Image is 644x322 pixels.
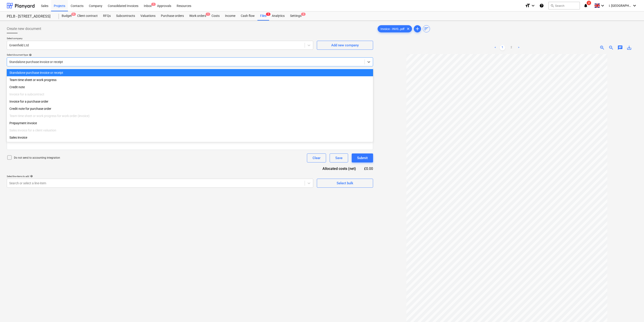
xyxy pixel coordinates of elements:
[151,3,156,6] span: 1
[7,76,373,83] div: Team time sheet or work progress
[100,11,113,20] a: RFQs
[509,45,514,50] a: Page 2
[287,11,304,20] div: Settings
[7,69,373,76] div: Standalone purchase invoice or receipt
[71,13,76,16] span: 9+
[257,11,269,20] div: Files
[59,11,74,20] div: Budget
[516,45,521,50] a: Next page
[378,27,407,31] span: Invoice - INV0...pdf
[209,11,222,20] a: Costs
[357,155,368,161] div: Submit
[317,179,373,188] button: Select bulk
[287,11,304,20] a: Settings3
[331,42,359,48] div: Add new company
[269,11,287,20] a: Analytics
[7,98,373,105] div: Invoice for a purchase order
[14,156,60,160] p: Do not send to accounting integration
[7,175,313,178] div: Select line-items to add
[138,11,158,20] a: Valuations
[337,180,353,186] div: Select bulk
[415,26,420,32] span: add
[7,91,373,98] div: Invoice for a subcontract
[335,155,342,161] div: Save
[363,166,373,171] div: £0.00
[621,300,644,322] iframe: Chat Widget
[7,105,373,112] div: Credit note for purchase order
[206,13,210,16] span: 1
[7,119,373,127] div: Prepayment invoice
[113,11,138,20] a: Subcontracts
[330,153,348,162] button: Save
[222,11,238,20] a: Income
[617,45,623,50] span: chat
[266,13,270,16] span: 5
[7,53,373,56] div: Select document type
[608,45,614,50] span: zoom_out
[7,14,54,19] div: PELB - [STREET_ADDRESS]
[301,13,306,16] span: 3
[7,83,373,91] div: Credit note
[500,45,505,50] a: Page 1 is your current page
[158,11,187,20] a: Purchase orders
[378,25,412,32] div: Invoice - INV0...pdf
[29,175,33,178] span: help
[187,11,209,20] div: Work orders
[7,134,373,141] div: Sales invoice
[626,45,632,50] span: save_alt
[493,45,498,50] a: Previous page
[7,112,373,119] div: Team time sheet or work progress for work order (invoice)
[74,11,100,20] a: Client contract
[59,11,74,20] a: Budget9+
[187,11,209,20] a: Work orders1
[599,45,605,50] span: zoom_in
[257,11,269,20] a: Files5
[7,127,373,134] div: Sales invoice for a client valuation
[7,26,41,32] span: Create new document
[315,166,363,171] div: Allocated costs (net)
[352,153,373,162] button: Submit
[317,41,373,50] button: Add new company
[238,11,257,20] a: Cash flow
[28,54,32,56] span: help
[7,37,313,41] p: Select company
[405,26,411,32] span: clear
[424,26,429,32] span: sort
[313,155,320,161] div: Clear
[307,153,326,162] button: Clear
